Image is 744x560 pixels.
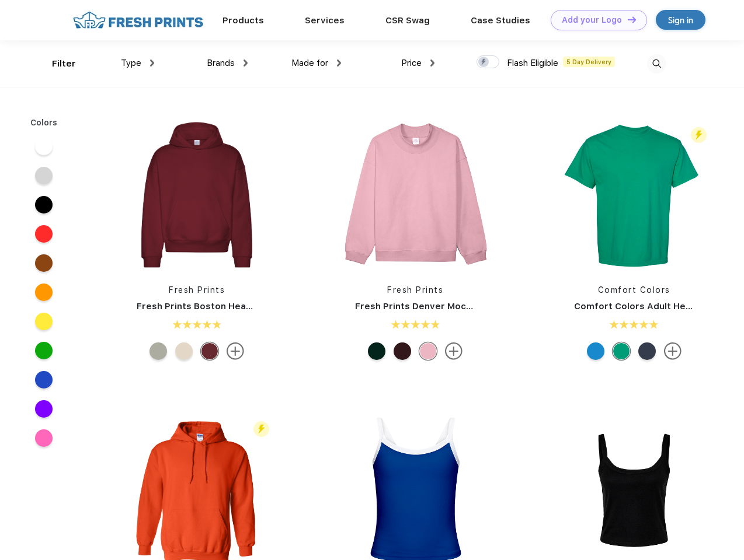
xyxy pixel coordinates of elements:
img: desktop_search.svg [647,54,666,73]
div: Sand [175,342,193,360]
img: func=resize&h=266 [338,117,493,272]
div: Filter [52,57,76,71]
img: more.svg [445,342,463,360]
img: func=resize&h=266 [119,117,274,272]
img: dropdown.png [150,60,154,66]
a: Sign in [656,10,705,30]
span: Price [401,58,422,68]
div: Pink [419,342,437,360]
img: func=resize&h=266 [557,117,712,272]
a: Comfort Colors [598,285,670,295]
div: Crimson Red [201,342,218,360]
div: Forest Green [368,342,385,360]
img: dropdown.png [337,60,341,66]
span: Brands [207,58,235,68]
div: Island Green [613,342,630,360]
div: Add your Logo [562,15,622,25]
img: DT [628,16,636,23]
div: Burgundy [394,342,411,360]
div: Heathered Grey [150,342,167,360]
img: dropdown.png [244,60,248,66]
a: Fresh Prints Denver Mock Neck Heavyweight Sweatshirt [355,301,609,311]
span: Type [121,58,141,68]
span: Flash Eligible [507,58,558,68]
img: flash_active_toggle.svg [253,421,269,437]
img: more.svg [664,342,682,360]
span: Made for [291,58,328,68]
div: Sign in [668,13,693,27]
span: 5 Day Delivery [563,57,615,67]
div: Colors [22,117,67,129]
img: flash_active_toggle.svg [691,127,707,143]
img: fo%20logo%202.webp [69,10,207,30]
div: Denim [638,342,656,360]
a: Fresh Prints [387,285,443,295]
img: dropdown.png [430,60,434,66]
img: more.svg [227,342,244,360]
a: Fresh Prints Boston Heavyweight Hoodie [137,301,321,311]
a: Products [222,15,264,26]
div: Royal Caribe [587,342,604,360]
a: Fresh Prints [169,285,225,295]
